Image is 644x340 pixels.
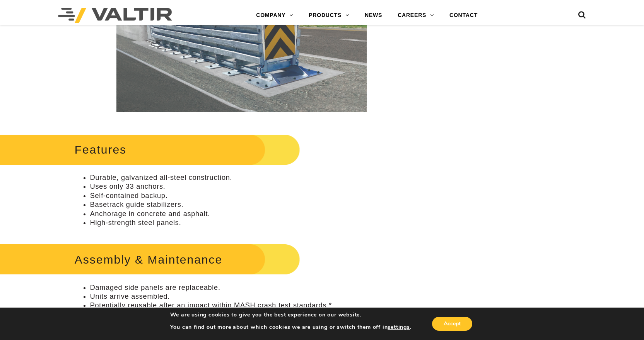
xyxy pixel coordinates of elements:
li: Units arrive assembled. [90,292,408,301]
li: Durable, galvanized all-steel construction. [90,173,408,182]
a: CONTACT [442,8,485,23]
button: Accept [432,317,472,331]
li: Self-contained backup. [90,191,408,200]
li: Uses only 33 anchors. [90,182,408,191]
li: Potentially reusable after an impact within MASH crash test standards.* [90,301,408,310]
li: Damaged side panels are replaceable. [90,283,408,292]
a: NEWS [357,8,390,23]
li: High-strength steel panels. [90,218,408,227]
img: Valtir [58,8,172,23]
li: Anchorage in concrete and asphalt. [90,210,408,218]
a: PRODUCTS [301,8,357,23]
a: COMPANY [248,8,301,23]
p: We are using cookies to give you the best experience on our website. [170,311,412,318]
p: You can find out more about which cookies we are using or switch them off in . [170,324,412,331]
button: settings [388,324,410,331]
a: CAREERS [390,8,442,23]
li: Basetrack guide stabilizers. [90,200,408,209]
